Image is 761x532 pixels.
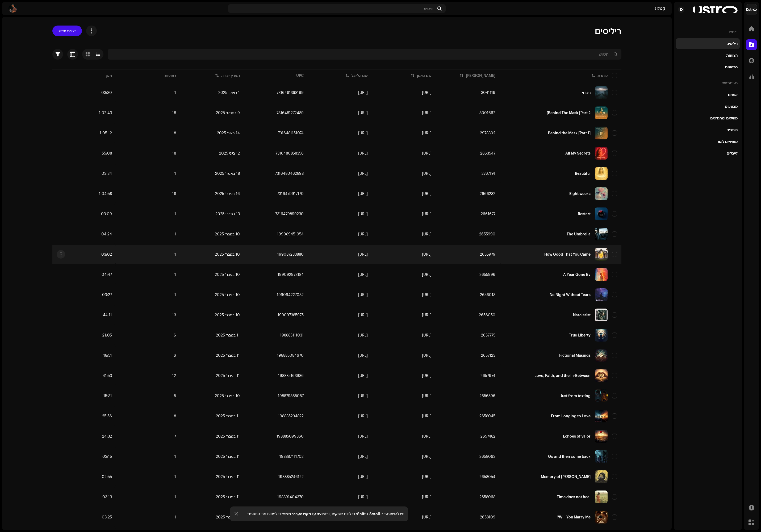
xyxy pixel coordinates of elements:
div: [URL] [422,313,432,317]
div: A Year Gone By [563,273,591,276]
span: Biton.AI [358,232,368,236]
img: ccb0898e-738b-44f7-902e-32629f37d7ac [595,187,608,200]
span: 11 בפבר׳ 2025 [216,374,240,377]
span: 18 [172,151,176,155]
span: Biton.AI [358,91,368,94]
div: שם הלייבל [352,73,368,78]
span: Biton.AI [422,192,432,196]
div: נכסים [676,26,740,38]
span: 16 בפבר׳ 2025 [215,192,240,196]
span: 198885099360 [277,434,304,438]
span: 1 באוק׳ 2025 [218,91,240,94]
span: 2658068 [479,495,495,499]
img: e454d35a-6078-4c73-8ab5-46f832a010ff [595,410,608,422]
span: 7316480462898 [275,172,304,175]
span: 2661677 [481,212,495,216]
span: 2658109 [480,515,495,519]
span: 1 [174,172,176,175]
div: The Umbrella [567,232,591,236]
span: Biton.AI [422,252,432,256]
span: 18 [172,131,176,135]
re-m-nav-item: סרטונים [676,62,740,72]
span: 11 בפבר׳ 2025 [216,434,240,438]
span: 198887411702 [279,455,304,458]
span: Biton.AI [422,273,432,276]
span: 1:05:12 [100,131,112,135]
span: 03:09 [101,212,112,216]
span: Biton.AI [422,111,432,115]
div: Just from texting [561,394,591,398]
span: Biton.AI [422,151,432,155]
span: 1 [174,273,176,276]
span: 2655996 [479,273,495,276]
img: 8411d0af-efc1-48f5-b64f-c031c0dde47a [595,491,608,503]
span: ריליסים [595,26,621,36]
span: 18 באפר׳ 2025 [215,172,240,175]
span: 03:02 [101,252,112,256]
span: Biton.AI [422,91,432,94]
img: 032035b0-1490-43d6-be79-7d3a3f676a47 [595,430,608,443]
span: Biton.AI [358,212,368,216]
span: 6 [174,333,176,337]
span: 10 בפבר׳ 2025 [215,313,240,317]
span: 1:04:58 [99,192,112,196]
div: [URL] [422,192,432,196]
span: 44:11 [103,313,112,317]
div: רציתי [582,91,591,94]
div: כותרת [597,73,608,78]
div: משתתפים [676,77,740,89]
span: 18 [172,111,176,115]
div: [URL] [422,293,432,297]
img: 9f55cd77-950e-49bb-b013-7d0e2b1e2c3e [595,470,608,483]
span: Biton.AI [422,313,432,317]
img: 840fba48-3ddb-4895-85e7-1ecb17b37ca3 [595,309,608,321]
div: [URL] [422,212,432,216]
span: 8 [174,414,176,418]
img: 992145e7-9c58-4ec5-a87b-dcba957462d3 [595,511,608,523]
span: Biton.AI [422,131,432,135]
div: Time does not heal [557,495,591,499]
span: Biton.AI [358,495,368,499]
span: 1 [174,515,176,519]
span: 7316481151074 [278,131,304,135]
div: [URL] [422,91,432,94]
span: 04:47 [102,273,112,276]
div: [URL] [422,414,432,418]
span: 2978302 [480,131,495,135]
div: Narcissist [573,313,591,317]
span: 3041119 [481,91,495,94]
span: Biton.AI [422,434,432,438]
span: 7316481368199 [277,91,304,94]
span: Biton.AI [358,455,368,458]
span: 11 בפבר׳ 2025 [216,455,240,458]
img: c70e6239-a1e9-4235-8972-b709181f0e3d [595,389,608,402]
span: 1 [174,455,176,458]
img: e3fb9472-dfbb-4858-a7e9-2f325790a301 [595,329,608,342]
div: Go and then come back [548,455,591,458]
div: [URL] [422,232,432,236]
span: 198879865087 [278,394,304,398]
span: 2666232 [480,192,495,196]
span: 7316481272489 [277,111,304,115]
img: 2498ecac-c589-4512-914b-35fccfd8edcb [595,248,608,261]
div: [URL] [422,495,432,499]
span: Biton.AI [358,293,368,297]
span: 12 [172,374,176,377]
div: Beautiful [575,172,591,175]
span: 03:34 [102,172,112,175]
span: Biton.AI [422,414,432,418]
span: 2767191 [482,172,495,175]
span: 2656013 [480,293,495,297]
div: מפיקים ומהנדסים [710,116,738,120]
img: 9b507385-7d2f-4a86-914f-e60e519477bb [595,207,608,220]
span: חיפוש [424,6,433,11]
span: Biton.AI [422,475,432,479]
span: 10 בפבר׳ 2025 [215,394,240,398]
span: 2655979 [480,252,495,256]
span: 2657123 [481,354,495,357]
span: Biton.AI [358,172,368,175]
span: 1 [174,495,176,499]
img: d580430f-b77c-4e23-8c89-01767fa1cf62 [595,450,608,463]
div: Behind the Mask [Part 1] [548,131,591,135]
span: 41:53 [103,374,112,377]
